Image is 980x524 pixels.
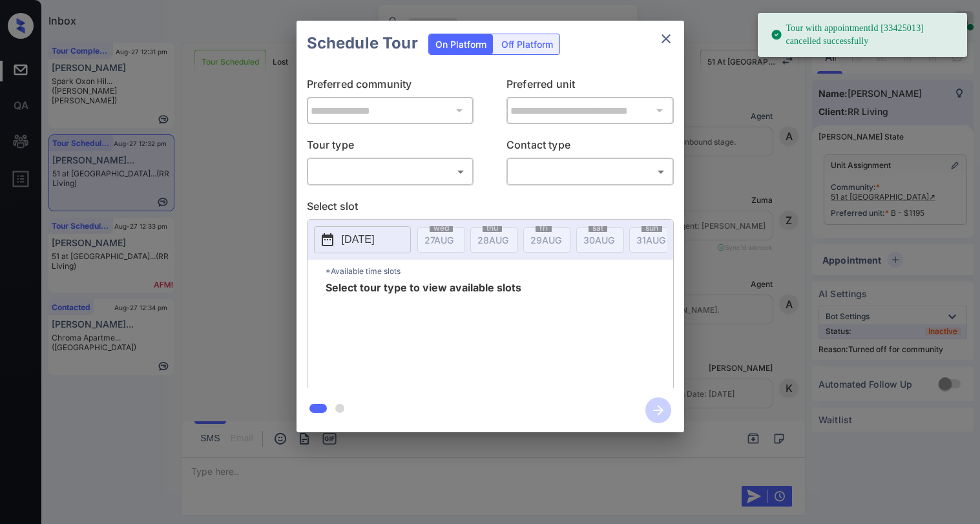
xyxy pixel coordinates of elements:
[307,76,474,97] p: Preferred community
[506,137,674,158] p: Contact type
[653,26,679,52] button: close
[326,282,521,386] span: Select tour type to view available slots
[429,34,493,54] div: On Platform
[506,76,674,97] p: Preferred unit
[307,198,674,219] p: Select slot
[326,260,673,282] p: *Available time slots
[297,21,428,66] h2: Schedule Tour
[495,34,559,54] div: Off Platform
[771,17,957,53] div: Tour with appointmentId [33425013] cancelled successfully
[314,226,411,253] button: [DATE]
[342,232,375,247] p: [DATE]
[307,137,474,158] p: Tour type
